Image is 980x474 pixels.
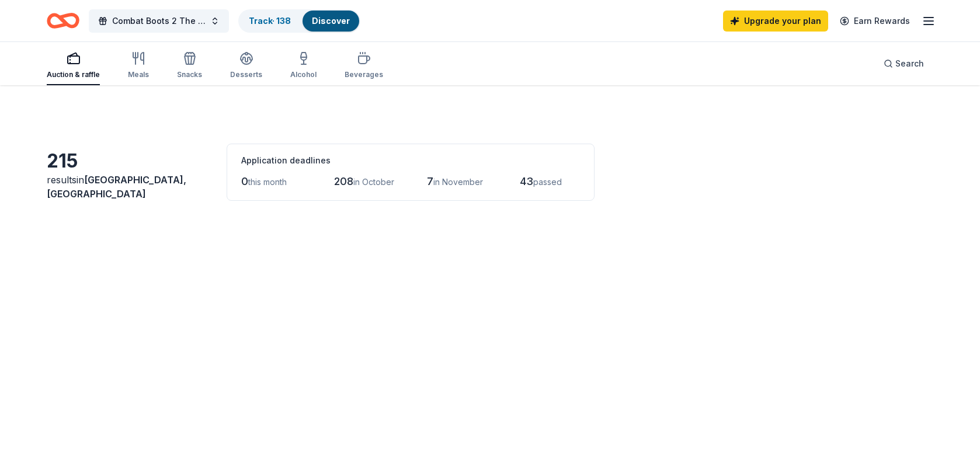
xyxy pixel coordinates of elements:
[427,175,433,187] span: 7
[89,9,229,33] button: Combat Boots 2 The Boardroom presents the "United We Stand" Campaign
[230,47,262,85] button: Desserts
[128,70,149,79] div: Meals
[128,47,149,85] button: Meals
[248,177,287,187] span: this month
[895,57,924,71] span: Search
[241,154,580,168] div: Application deadlines
[312,16,350,26] a: Discover
[520,175,533,187] span: 43
[47,47,100,85] button: Auction & raffle
[345,70,383,79] div: Beverages
[47,173,213,201] div: results
[47,174,186,200] span: in
[833,11,917,32] a: Earn Rewards
[47,7,79,34] a: Home
[345,47,383,85] button: Beverages
[241,175,248,187] span: 0
[874,52,933,75] button: Search
[177,47,202,85] button: Snacks
[238,9,360,33] button: Track· 138Discover
[112,14,206,28] span: Combat Boots 2 The Boardroom presents the "United We Stand" Campaign
[290,70,317,79] div: Alcohol
[47,174,186,200] span: [GEOGRAPHIC_DATA], [GEOGRAPHIC_DATA]
[249,16,291,26] a: Track· 138
[433,177,483,187] span: in November
[47,149,213,173] div: 215
[353,177,394,187] span: in October
[334,175,353,187] span: 208
[47,70,100,79] div: Auction & raffle
[230,70,262,79] div: Desserts
[177,70,202,79] div: Snacks
[290,47,317,85] button: Alcohol
[723,11,828,32] a: Upgrade your plan
[533,177,562,187] span: passed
